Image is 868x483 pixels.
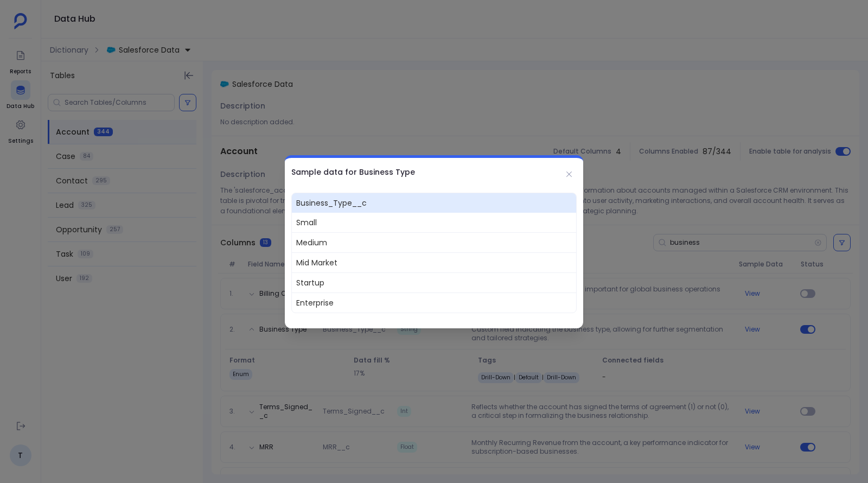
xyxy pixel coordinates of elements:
[292,293,576,313] span: Enterprise
[291,167,415,177] h2: Sample data for Business Type
[292,272,576,293] span: Startup
[292,193,576,213] span: Business_Type__c
[292,252,576,272] span: Mid Market
[292,232,576,252] span: Medium
[292,213,576,232] span: Small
